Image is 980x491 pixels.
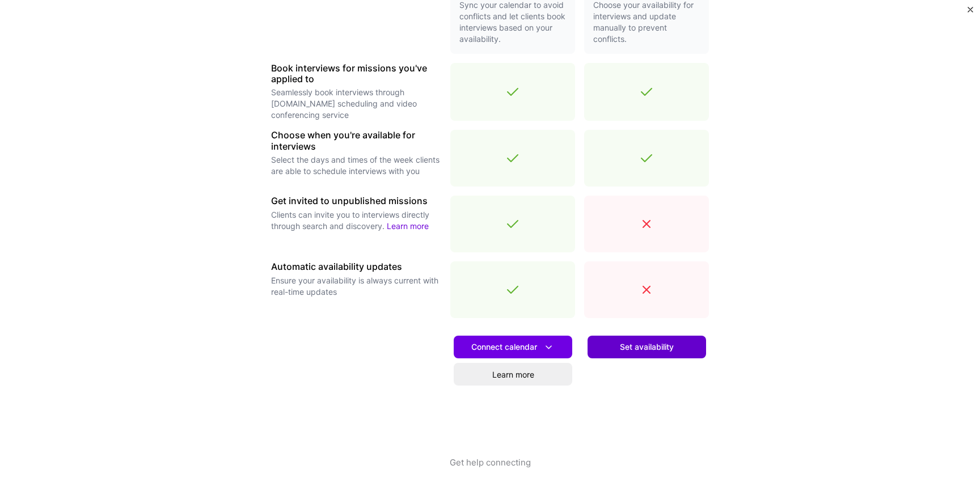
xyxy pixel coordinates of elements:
h3: Get invited to unpublished missions [271,196,441,206]
button: Get help connecting [450,456,531,491]
button: Connect calendar [454,336,572,358]
a: Learn more [387,221,429,231]
p: Clients can invite you to interviews directly through search and discovery. [271,209,441,232]
h3: Choose when you're available for interviews [271,130,441,151]
h3: Automatic availability updates [271,261,441,272]
i: icon DownArrowWhite [543,341,555,353]
button: Set availability [588,336,706,358]
button: Close [968,7,973,19]
p: Seamlessly book interviews through [DOMAIN_NAME] scheduling and video conferencing service [271,87,441,121]
span: Set availability [620,341,674,353]
p: Ensure your availability is always current with real-time updates [271,275,441,298]
a: Learn more [454,363,572,386]
span: Connect calendar [471,341,555,353]
h3: Book interviews for missions you've applied to [271,63,441,84]
p: Select the days and times of the week clients are able to schedule interviews with you [271,154,441,177]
